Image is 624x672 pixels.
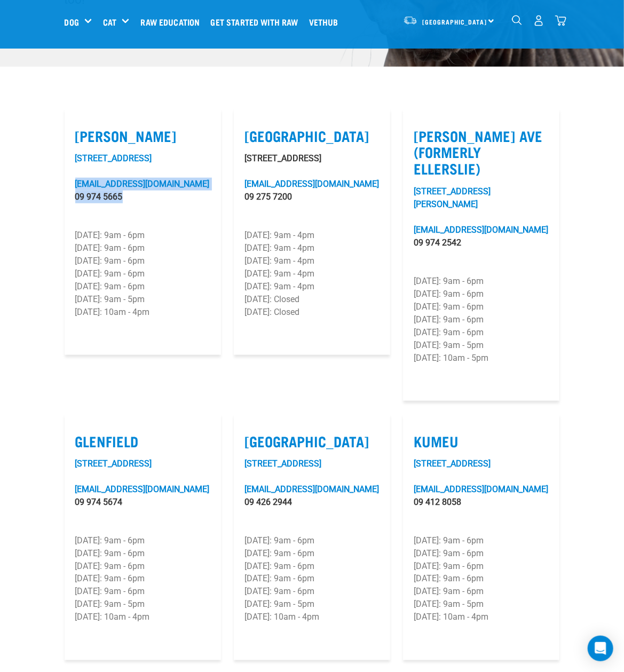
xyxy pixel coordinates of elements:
[244,484,379,494] a: [EMAIL_ADDRESS][DOMAIN_NAME]
[75,128,210,144] label: [PERSON_NAME]
[244,152,380,165] p: [STREET_ADDRESS]
[414,128,549,177] label: [PERSON_NAME] Ave (Formerly Ellerslie)
[244,560,380,573] p: [DATE]: 9am - 6pm
[244,497,292,507] a: 09 426 2944
[138,1,208,43] a: Raw Education
[244,192,292,202] a: 09 275 7200
[75,598,210,611] p: [DATE]: 9am - 5pm
[244,458,321,469] a: [STREET_ADDRESS]
[555,15,566,26] img: home-icon@2x.png
[75,611,210,624] p: [DATE]: 10am - 4pm
[103,15,116,28] a: Cat
[414,313,549,326] p: [DATE]: 9am - 6pm
[414,560,549,573] p: [DATE]: 9am - 6pm
[244,586,380,598] p: [DATE]: 9am - 6pm
[75,306,210,319] p: [DATE]: 10am - 4pm
[75,229,210,242] p: [DATE]: 9am - 6pm
[414,458,491,469] a: [STREET_ADDRESS]
[75,458,152,469] a: [STREET_ADDRESS]
[75,293,210,306] p: [DATE]: 9am - 5pm
[75,586,210,598] p: [DATE]: 9am - 6pm
[414,598,549,611] p: [DATE]: 9am - 5pm
[414,586,549,598] p: [DATE]: 9am - 6pm
[414,238,461,248] a: 09 974 2542
[244,534,380,547] p: [DATE]: 9am - 6pm
[414,497,461,507] a: 09 412 8058
[244,128,380,144] label: [GEOGRAPHIC_DATA]
[414,225,548,235] a: [EMAIL_ADDRESS][DOMAIN_NAME]
[75,153,152,163] a: [STREET_ADDRESS]
[244,573,380,586] p: [DATE]: 9am - 6pm
[244,293,380,306] p: [DATE]: Closed
[75,267,210,280] p: [DATE]: 9am - 6pm
[533,15,544,26] img: user.png
[414,326,549,339] p: [DATE]: 9am - 6pm
[65,15,79,28] a: Dog
[244,280,380,293] p: [DATE]: 9am - 4pm
[244,598,380,611] p: [DATE]: 9am - 5pm
[75,497,123,507] a: 09 974 5674
[244,547,380,560] p: [DATE]: 9am - 6pm
[75,547,210,560] p: [DATE]: 9am - 6pm
[512,15,522,25] img: home-icon-1@2x.png
[244,306,380,319] p: [DATE]: Closed
[306,1,346,43] a: Vethub
[75,255,210,267] p: [DATE]: 9am - 6pm
[414,534,549,547] p: [DATE]: 9am - 6pm
[423,20,487,23] span: [GEOGRAPHIC_DATA]
[414,275,549,288] p: [DATE]: 9am - 6pm
[75,280,210,293] p: [DATE]: 9am - 6pm
[414,288,549,301] p: [DATE]: 9am - 6pm
[414,547,549,560] p: [DATE]: 9am - 6pm
[414,573,549,586] p: [DATE]: 9am - 6pm
[75,534,210,547] p: [DATE]: 9am - 6pm
[414,352,549,365] p: [DATE]: 10am - 5pm
[75,179,210,189] a: [EMAIL_ADDRESS][DOMAIN_NAME]
[414,433,549,449] label: Kumeu
[414,339,549,352] p: [DATE]: 9am - 5pm
[208,1,306,43] a: Get started with Raw
[244,267,380,280] p: [DATE]: 9am - 4pm
[75,192,123,202] a: 09 974 5665
[75,484,210,494] a: [EMAIL_ADDRESS][DOMAIN_NAME]
[75,433,210,449] label: Glenfield
[75,560,210,573] p: [DATE]: 9am - 6pm
[414,484,548,494] a: [EMAIL_ADDRESS][DOMAIN_NAME]
[414,186,491,209] a: [STREET_ADDRESS][PERSON_NAME]
[244,611,380,624] p: [DATE]: 10am - 4pm
[75,573,210,586] p: [DATE]: 9am - 6pm
[403,15,417,25] img: van-moving.png
[244,229,380,242] p: [DATE]: 9am - 4pm
[244,242,380,255] p: [DATE]: 9am - 4pm
[244,255,380,267] p: [DATE]: 9am - 4pm
[75,242,210,255] p: [DATE]: 9am - 6pm
[588,636,613,661] div: Open Intercom Messenger
[244,179,379,189] a: [EMAIL_ADDRESS][DOMAIN_NAME]
[244,433,380,449] label: [GEOGRAPHIC_DATA]
[414,611,549,624] p: [DATE]: 10am - 4pm
[414,301,549,313] p: [DATE]: 9am - 6pm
